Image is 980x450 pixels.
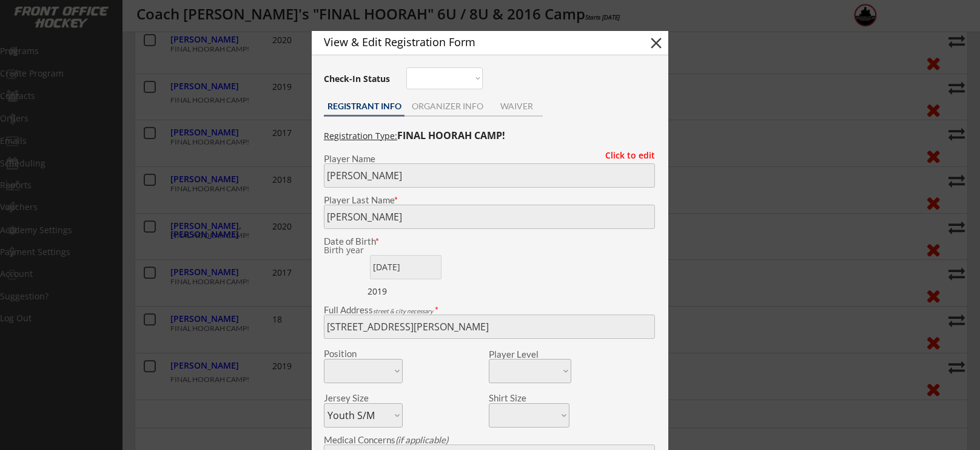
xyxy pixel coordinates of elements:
div: Birth year [324,246,400,254]
em: (if applicable) [395,434,448,445]
strong: FINAL HOORAH CAMP! [397,129,505,142]
div: We are transitioning the system to collect and store date of birth instead of just birth year to ... [324,246,400,255]
div: Date of Birth [324,237,403,246]
div: Player Name [324,154,655,163]
div: Position [324,349,386,358]
em: street & city necessary [373,307,433,315]
button: close [647,34,665,52]
div: 2019 [367,285,443,298]
div: Medical Concerns [324,435,655,445]
div: Player Last Name [324,196,655,205]
div: WAIVER [490,102,543,111]
div: Full Address [324,305,655,315]
div: Click to edit [596,151,655,160]
div: Jersey Size [324,394,386,403]
div: ORGANIZER INFO [404,102,490,111]
div: Check-In Status [324,75,392,83]
div: Player Level [489,350,571,359]
div: View & Edit Registration Form [324,36,626,47]
input: Street, City, Province/State [324,315,655,339]
div: Shirt Size [489,394,551,403]
u: Registration Type: [324,130,397,141]
div: REGISTRANT INFO [324,102,404,111]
